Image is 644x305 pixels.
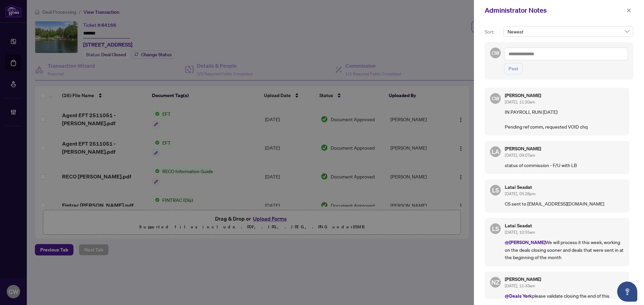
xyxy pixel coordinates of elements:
span: CW [491,94,499,102]
h5: Latai Seadat [505,185,624,189]
span: close [627,8,631,13]
span: [DATE], 11:20am [505,99,535,104]
p: We will process it this week, working on the deals closing sooner and deals that were sent in at ... [505,238,624,261]
span: [DATE], 10:55am [505,230,535,235]
button: Post [504,63,523,74]
h5: Latai Seadat [505,223,624,228]
span: CW [491,49,499,57]
span: LS [492,224,499,233]
p: status of commission - F/U with LB [505,161,624,169]
p: Sort: [485,28,501,35]
span: Newest [507,26,629,36]
span: [DATE], 11:33am [505,283,535,288]
div: Administrator Notes [485,5,625,15]
span: LS [492,185,499,195]
span: @Deals York [505,293,532,299]
span: NZ [491,278,499,287]
p: IN PAYROLL RUN [DATE] Pending ref comm, requested VOID chq [505,108,624,130]
h5: [PERSON_NAME] [505,93,624,98]
button: Open asap [617,282,637,302]
span: [DATE], 09:07am [505,153,535,158]
span: LA [492,147,499,156]
p: CS sent to [EMAIL_ADDRESS][DOMAIN_NAME] [505,200,624,207]
span: @[PERSON_NAME] [505,239,545,245]
h5: [PERSON_NAME] [505,146,624,151]
span: [DATE], 05:28pm [505,191,535,196]
h5: [PERSON_NAME] [505,277,624,282]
